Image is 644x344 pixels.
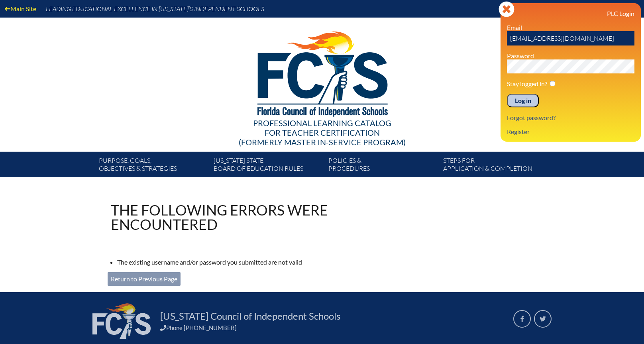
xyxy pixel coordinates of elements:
[507,52,534,59] label: Password
[440,155,555,177] a: Steps forapplication & completion
[507,24,522,31] label: Email
[92,118,552,147] div: Professional Learning Catalog (formerly Master In-service Program)
[499,1,514,17] svg: Close
[157,310,344,322] a: [US_STATE] Council of Independent Schools
[265,128,380,137] span: for Teacher Certification
[117,257,398,267] li: The existing username and/or password you submitted are not valid
[92,303,151,339] img: FCIS_logo_white
[210,155,325,177] a: [US_STATE] StateBoard of Education rules
[111,203,391,231] h1: The following errors were encountered
[504,126,533,137] a: Register
[507,94,539,107] input: Log in
[240,18,404,127] img: FCISlogo221.eps
[507,10,634,17] h3: PLC Login
[2,3,39,14] a: Main Site
[507,80,547,87] label: Stay logged in?
[108,272,181,286] a: Return to Previous Page
[325,155,440,177] a: Policies &Procedures
[504,112,559,123] a: Forgot password?
[160,324,504,331] div: Phone [PHONE_NUMBER]
[96,155,210,177] a: Purpose, goals,objectives & strategies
